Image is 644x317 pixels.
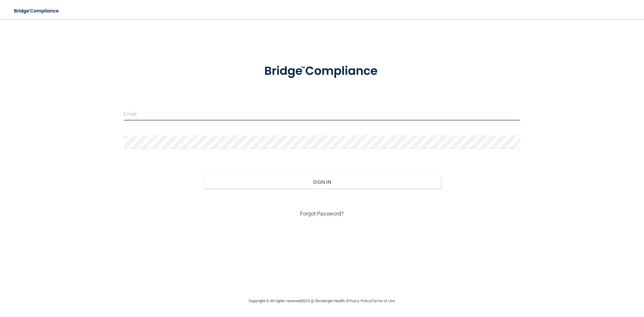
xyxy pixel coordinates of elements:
[300,210,344,217] a: Forgot Password?
[212,291,432,311] div: Copyright © All rights reserved 2025 @ Rectangle Health | |
[347,299,371,303] a: Privacy Policy
[372,299,395,303] a: Terms of Use
[203,175,441,189] button: Sign In
[124,107,521,120] input: Email
[252,56,392,87] img: bridge_compliance_login_screen.278c3ca4.svg
[9,5,65,17] img: bridge_compliance_login_screen.278c3ca4.svg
